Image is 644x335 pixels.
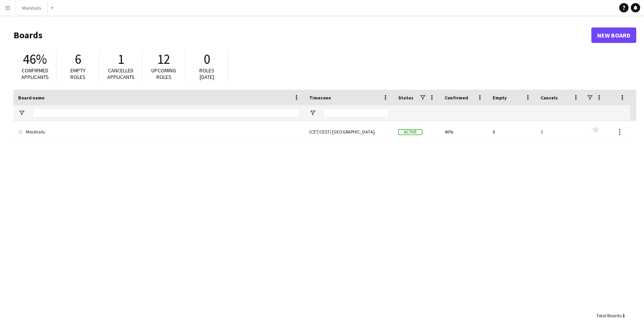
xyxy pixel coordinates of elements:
span: Status [398,95,413,101]
h1: Boards [14,29,591,41]
span: Confirmed [445,95,468,101]
div: : [596,308,625,323]
span: Empty [493,95,507,101]
a: Mocktails [18,121,300,143]
span: Total Boards [596,313,621,318]
button: Open Filter Menu [309,109,316,116]
span: Cancelled applicants [107,67,135,80]
span: 12 [157,51,170,68]
input: Timezone Filter Input [323,108,389,118]
button: Mocktails [16,0,48,15]
span: 0 [204,51,210,68]
div: 1 [536,121,584,142]
span: 1 [622,313,625,318]
div: (CET/CEST) [GEOGRAPHIC_DATA] [305,121,394,142]
span: Confirmed applicants [21,67,49,80]
input: Board name Filter Input [32,108,300,118]
span: 46% [23,51,47,68]
span: 1 [118,51,124,68]
span: Upcoming roles [151,67,176,80]
div: 6 [488,121,536,142]
span: Cancels [541,95,558,101]
span: Board name [18,95,45,101]
a: New Board [591,27,636,43]
div: 46% [440,121,488,142]
span: Empty roles [70,67,86,80]
span: 6 [75,51,81,68]
span: Roles [DATE] [199,67,214,80]
button: Open Filter Menu [18,109,25,116]
span: Active [398,129,422,135]
span: Timezone [309,95,331,101]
